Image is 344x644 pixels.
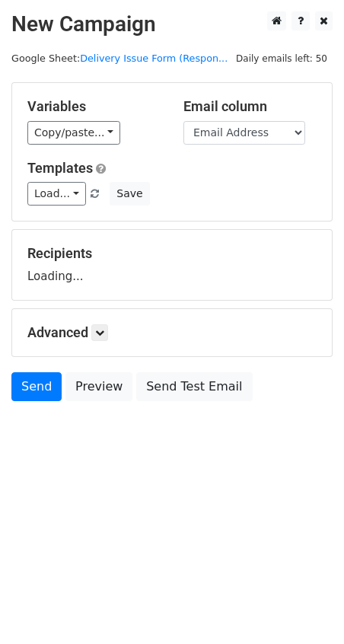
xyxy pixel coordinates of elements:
a: Load... [27,182,86,206]
h5: Variables [27,98,161,115]
small: Google Sheet: [11,53,228,64]
div: Loading... [27,245,317,285]
a: Templates [27,160,93,176]
h5: Advanced [27,324,317,341]
a: Send [11,372,62,401]
button: Save [110,182,149,206]
h2: New Campaign [11,11,333,37]
a: Preview [65,372,132,401]
a: Delivery Issue Form (Respon... [80,53,228,64]
a: Send Test Email [136,372,252,401]
h5: Email column [183,98,317,115]
h5: Recipients [27,245,317,262]
a: Copy/paste... [27,121,120,145]
a: Daily emails left: 50 [231,53,333,64]
span: Daily emails left: 50 [231,50,333,67]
